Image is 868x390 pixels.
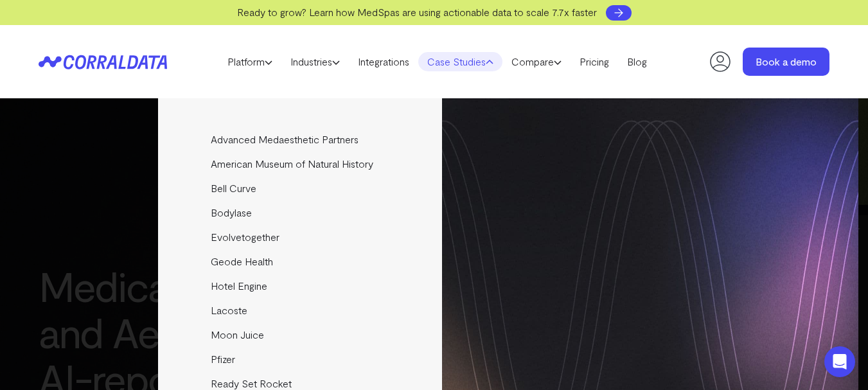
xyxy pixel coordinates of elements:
[349,52,418,71] a: Integrations
[418,52,502,71] a: Case Studies
[824,346,855,377] div: Open Intercom Messenger
[158,274,444,298] a: Hotel Engine
[743,48,829,76] a: Book a demo
[158,176,444,200] a: Bell Curve
[618,52,656,71] a: Blog
[158,323,444,347] a: Moon Juice
[571,52,618,71] a: Pricing
[158,225,444,249] a: Evolvetogether
[237,6,597,18] span: Ready to grow? Learn how MedSpas are using actionable data to scale 7.7x faster
[158,298,444,323] a: Lacoste
[281,52,349,71] a: Industries
[158,200,444,225] a: Bodylase
[158,249,444,274] a: Geode Health
[158,127,444,152] a: Advanced Medaesthetic Partners
[158,152,444,176] a: American Museum of Natural History
[158,347,444,371] a: Pfizer
[218,52,281,71] a: Platform
[502,52,571,71] a: Compare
